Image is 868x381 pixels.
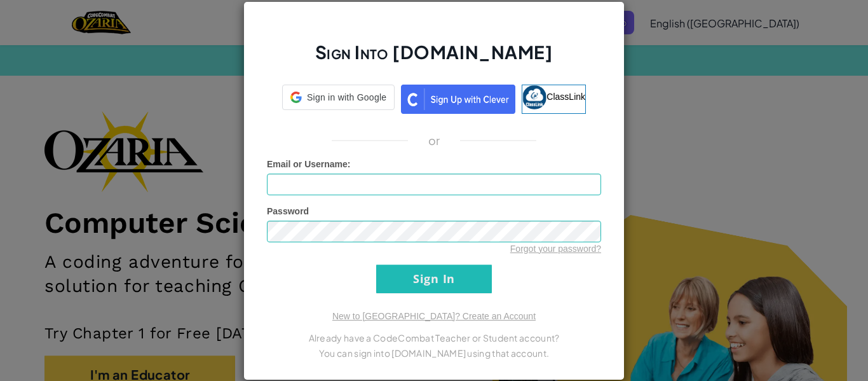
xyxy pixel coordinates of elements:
[307,91,386,104] span: Sign in with Google
[332,311,536,321] a: New to [GEOGRAPHIC_DATA]? Create an Account
[267,345,601,361] p: You can sign into [DOMAIN_NAME] using that account.
[267,40,601,77] h2: Sign Into [DOMAIN_NAME]
[282,85,395,110] div: Sign in with Google
[267,330,601,345] p: Already have a CodeCombat Teacher or Student account?
[282,85,395,114] a: Sign in with Google
[267,159,348,169] span: Email or Username
[401,85,515,114] img: clever_sso_button@2x.png
[510,244,601,254] a: Forgot your password?
[376,265,492,293] input: Sign In
[428,133,440,148] p: or
[546,91,585,101] span: ClassLink
[267,158,351,170] label: :
[267,206,309,216] span: Password
[522,85,546,109] img: classlink-logo-small.png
